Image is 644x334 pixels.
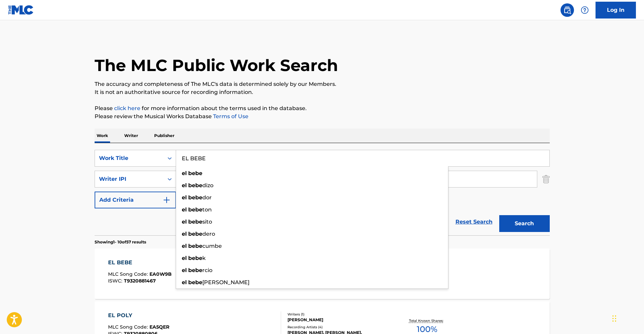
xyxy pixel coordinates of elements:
strong: el [182,182,187,189]
button: Add Criteria [95,192,176,208]
strong: el [182,255,187,261]
img: 9d2ae6d4665cec9f34b9.svg [163,196,171,204]
span: [PERSON_NAME] [202,279,249,286]
div: [PERSON_NAME] [287,317,389,323]
span: EA5QER [149,324,169,330]
div: EL BEBE [108,259,172,267]
strong: el [182,279,187,286]
h1: The MLC Public Work Search [95,55,338,75]
strong: el [182,219,187,225]
a: Terms of Use [212,113,248,120]
p: Writer [122,129,140,143]
span: cumbe [202,243,222,249]
div: Writer IPI [99,175,160,183]
span: k [202,255,206,261]
strong: el [182,243,187,249]
span: EA0W9B [149,271,172,277]
iframe: Chat Widget [610,302,644,334]
img: Delete Criterion [542,171,550,188]
div: Work Title [99,154,160,162]
strong: bebe [188,182,202,189]
div: Writers ( 1 ) [287,312,389,317]
strong: el [182,206,187,213]
strong: bebe [188,279,202,286]
a: Reset Search [452,214,496,229]
strong: el [182,194,187,201]
a: EL BEBEMLC Song Code:EA0W9BISWC:T9320881467Writers (1)[PERSON_NAME]Recording Artists (0)Total Kno... [95,248,550,299]
strong: bebe [188,243,202,249]
span: dizo [202,182,213,189]
div: Recording Artists ( 4 ) [287,325,389,330]
strong: bebe [188,267,202,273]
strong: el [182,170,187,176]
strong: bebe [188,255,202,261]
div: EL POLY [108,311,169,320]
img: help [581,6,589,14]
p: Please review the Musical Works Database [95,112,550,121]
strong: el [182,267,187,273]
p: Publisher [152,129,176,143]
p: Please for more information about the terms used in the database. [95,104,550,112]
button: Search [499,215,550,232]
p: Total Known Shares: [409,318,445,323]
span: T9320881467 [124,278,156,284]
a: Log In [596,2,636,19]
img: search [563,6,571,14]
form: Search Form [95,150,550,235]
span: dero [202,231,215,237]
p: Showing 1 - 10 of 57 results [95,239,146,245]
span: sito [202,219,212,225]
strong: bebe [188,206,202,213]
span: dor [202,194,212,201]
p: The accuracy and completeness of The MLC's data is determined solely by our Members. [95,80,550,88]
p: Work [95,129,110,143]
span: MLC Song Code : [108,271,149,277]
strong: bebe [188,219,202,225]
strong: bebe [188,231,202,237]
span: ISWC : [108,278,124,284]
strong: el [182,231,187,237]
a: Public Search [561,3,574,17]
strong: bebe [188,170,202,176]
strong: bebe [188,194,202,201]
div: Drag [612,308,616,329]
img: MLC Logo [8,5,34,15]
p: It is not an authoritative source for recording information. [95,88,550,96]
span: MLC Song Code : [108,324,149,330]
span: rcio [202,267,212,273]
a: click here [114,105,140,111]
span: ton [202,206,212,213]
div: Help [578,3,591,17]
